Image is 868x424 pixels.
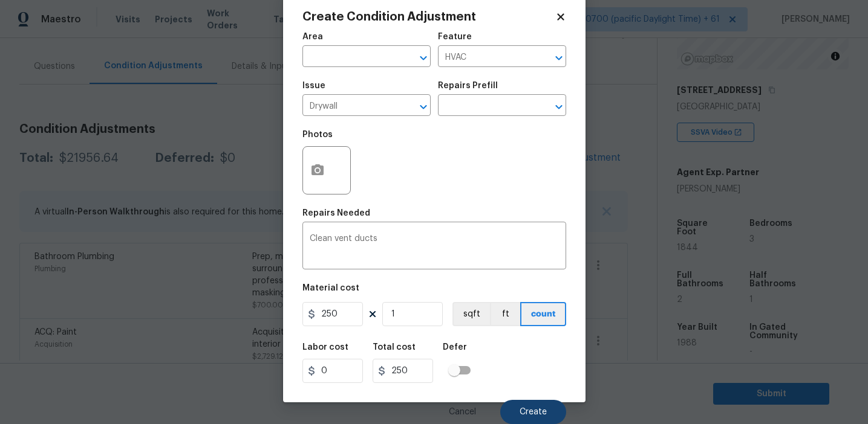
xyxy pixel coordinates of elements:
h5: Defer [443,343,467,352]
textarea: Clean vent ducts [310,234,559,260]
h2: Create Condition Adjustment [302,11,555,23]
button: Open [550,98,567,115]
h5: Labor cost [302,343,348,352]
h5: Issue [302,82,325,90]
span: Create [520,408,547,417]
h5: Material cost [302,284,359,292]
button: Open [415,50,432,66]
h5: Photos [302,130,333,139]
span: Cancel [449,408,476,417]
h5: Area [302,33,323,41]
button: Create [500,400,566,424]
button: Cancel [429,400,495,424]
button: sqft [452,302,490,326]
button: Open [550,50,567,66]
h5: Total cost [373,343,416,352]
button: count [520,302,566,326]
button: ft [490,302,520,326]
h5: Repairs Prefill [438,82,498,90]
h5: Repairs Needed [302,209,370,217]
button: Open [415,98,432,115]
h5: Feature [438,33,472,41]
